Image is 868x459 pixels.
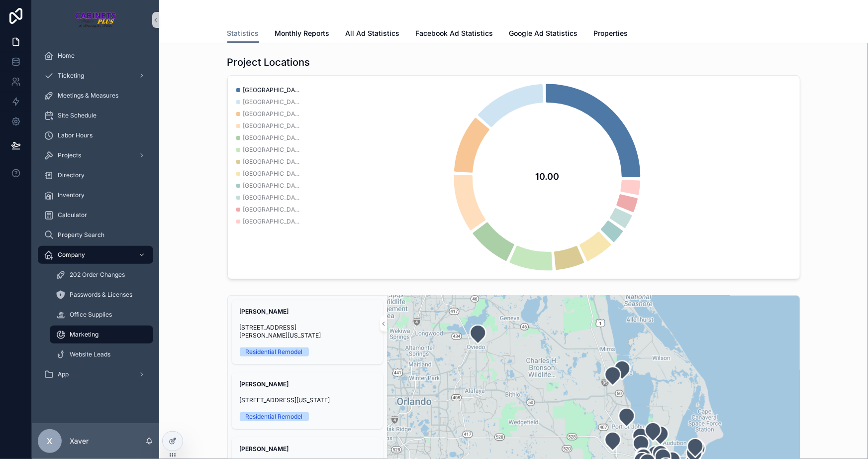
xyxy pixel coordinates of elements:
[70,436,89,446] p: Xaver
[240,445,289,453] strong: [PERSON_NAME]
[240,380,289,388] strong: [PERSON_NAME]
[594,28,628,38] span: Properties
[38,87,153,105] a: Meetings & Measures
[243,206,303,214] span: [GEOGRAPHIC_DATA], [US_STATE] 32927
[240,308,289,315] strong: [PERSON_NAME]
[58,191,85,199] span: Inventory
[50,266,153,284] a: 202 Order Changes
[243,86,303,94] span: [GEOGRAPHIC_DATA][US_STATE]
[243,170,303,178] span: [GEOGRAPHIC_DATA], [US_STATE] 32922
[38,226,153,244] a: Property Search
[38,246,153,264] a: Company
[509,28,578,38] span: Google Ad Statistics
[535,171,559,182] text: 10.00
[70,311,112,319] span: Office Supplies
[70,291,132,299] span: Passwords & Licenses
[509,24,578,44] a: Google Ad Statistics
[32,40,159,396] div: scrollable content
[38,365,153,383] a: App
[246,347,303,356] div: Residential Remodel
[243,218,303,226] span: [GEOGRAPHIC_DATA], [US_STATE]
[416,28,493,38] span: Facebook Ad Statistics
[346,28,400,38] span: All Ad Statistics
[58,92,118,100] span: Meetings & Measures
[47,435,53,447] span: X
[50,345,153,363] a: Website Leads
[234,82,794,273] div: chart
[58,211,87,219] span: Calculator
[70,271,125,279] span: 202 Order Changes
[38,47,153,65] a: Home
[275,24,330,44] a: Monthly Reports
[38,126,153,144] a: Labor Hours
[75,12,117,28] img: App logo
[232,372,383,429] a: [PERSON_NAME][STREET_ADDRESS][US_STATE]Residential Remodel
[416,24,493,44] a: Facebook Ad Statistics
[50,326,153,344] a: Marketing
[58,52,75,60] span: Home
[38,186,153,204] a: Inventory
[232,300,383,364] a: [PERSON_NAME][STREET_ADDRESS][PERSON_NAME][US_STATE]Residential Remodel
[50,286,153,304] a: Passwords & Licenses
[70,350,110,358] span: Website Leads
[243,158,303,166] span: [GEOGRAPHIC_DATA], [US_STATE] 32903
[227,24,259,43] a: Statistics
[246,412,303,421] div: Residential Remodel
[38,146,153,164] a: Projects
[346,24,400,44] a: All Ad Statistics
[227,28,259,38] span: Statistics
[58,72,84,80] span: Ticketing
[243,122,303,130] span: [GEOGRAPHIC_DATA][US_STATE]
[58,231,104,239] span: Property Search
[227,55,310,69] h1: Project Locations
[58,251,85,259] span: Company
[58,171,85,179] span: Directory
[70,331,98,339] span: Marketing
[240,396,375,404] span: [STREET_ADDRESS][US_STATE]
[275,28,330,38] span: Monthly Reports
[38,166,153,184] a: Directory
[58,131,93,139] span: Labor Hours
[50,306,153,324] a: Office Supplies
[38,107,153,124] a: Site Schedule
[38,67,153,85] a: Ticketing
[58,151,81,159] span: Projects
[58,370,69,378] span: App
[243,194,303,202] span: [GEOGRAPHIC_DATA][US_STATE]
[240,324,375,340] span: [STREET_ADDRESS][PERSON_NAME][US_STATE]
[594,24,628,44] a: Properties
[243,98,303,106] span: [GEOGRAPHIC_DATA][US_STATE]
[58,112,96,119] span: Site Schedule
[243,134,303,142] span: [GEOGRAPHIC_DATA], [US_STATE] 32920
[38,206,153,224] a: Calculator
[243,110,303,118] span: [GEOGRAPHIC_DATA][US_STATE]
[243,146,303,154] span: [GEOGRAPHIC_DATA], [US_STATE] 32780
[243,182,303,190] span: [GEOGRAPHIC_DATA], [US_STATE] 32955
